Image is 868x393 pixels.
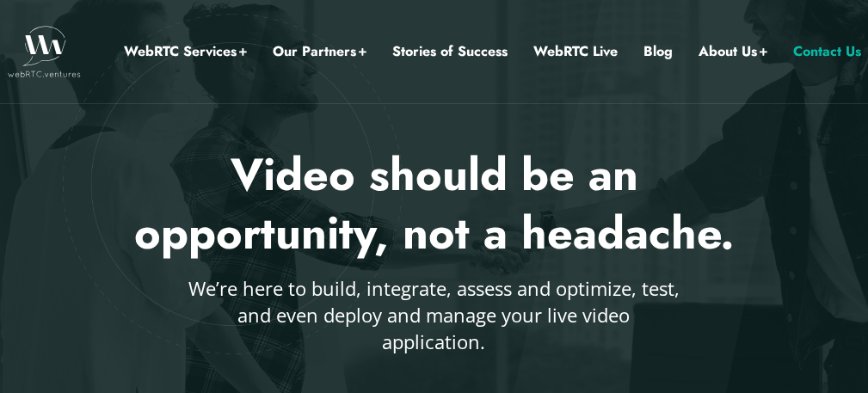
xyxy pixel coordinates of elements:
a: Blog [643,40,673,63]
a: WebRTC Services [124,40,247,63]
p: We’re here to build, integrate, assess and optimize, test, and even deploy and manage your live v... [184,275,684,354]
h2: Video should be an opportunity, not a headache. [101,146,767,262]
a: Stories of Success [392,40,508,63]
a: WebRTC Live [533,40,618,63]
img: WebRTC.ventures [8,26,81,77]
a: About Us [699,40,767,63]
a: Our Partners [273,40,366,63]
a: Contact Us [793,40,861,63]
